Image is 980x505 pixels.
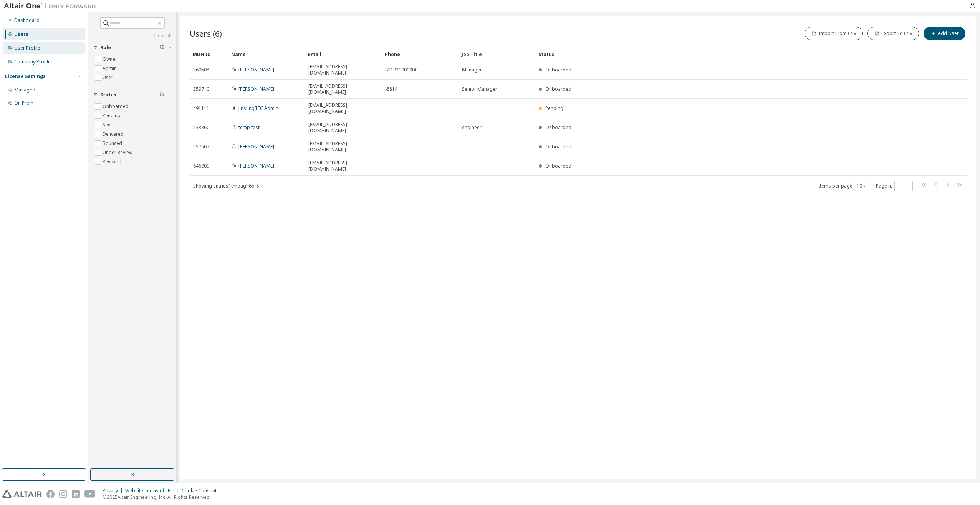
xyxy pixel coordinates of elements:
img: facebook.svg [46,490,55,498]
span: Items per page [818,181,869,191]
span: Pending [545,105,563,111]
span: Clear filter [160,92,164,98]
button: Import From CSV [805,27,863,40]
div: Managed [14,87,35,93]
div: Phone [385,48,455,60]
label: Pending [103,111,122,120]
div: Users [14,31,28,37]
span: Clear filter [160,45,164,51]
div: Job Title [462,48,532,60]
div: Status [538,48,927,60]
button: Export To CSV [867,27,919,40]
span: 533860 [193,125,209,131]
span: [EMAIL_ADDRESS][DOMAIN_NAME] [308,141,378,153]
span: Users (6) [190,28,222,39]
a: JinsungTEC Admin [238,105,278,111]
a: Clear all [93,33,171,39]
button: Status [93,86,171,103]
span: 821039000000 [385,67,417,73]
span: Onboarded [545,86,571,92]
img: altair_logo.svg [2,490,42,498]
a: [PERSON_NAME] [238,163,274,169]
div: Website Terms of Use [125,488,182,494]
div: License Settings [5,73,46,80]
a: [PERSON_NAME] [238,66,274,73]
label: Sent [103,120,114,130]
img: youtube.svg [84,490,96,498]
label: Owner [103,55,119,64]
span: [EMAIL_ADDRESS][DOMAIN_NAME] [308,64,378,76]
span: engineer [462,125,482,131]
span: Role [100,45,111,51]
span: -8814 [385,86,397,92]
p: © 2025 Altair Engineering, Inc. All Rights Reserved. [103,494,221,500]
span: [EMAIL_ADDRESS][DOMAIN_NAME] [308,121,378,134]
span: Onboarded [545,143,571,150]
label: Admin [103,64,118,73]
a: temp test [238,124,260,131]
span: [EMAIL_ADDRESS][DOMAIN_NAME] [308,160,378,172]
label: Bounced [103,139,124,148]
div: Email [308,48,379,60]
label: User [103,73,115,82]
div: User Profile [14,45,40,51]
a: [PERSON_NAME] [238,86,274,92]
div: Company Profile [14,59,51,65]
span: Showing entries 1 through 6 of 6 [193,183,259,189]
div: On Prem [14,100,33,106]
span: Senior Manager [462,86,497,92]
label: Onboarded [103,102,130,111]
img: linkedin.svg [72,490,80,498]
div: Dashboard [14,17,40,23]
span: Onboarded [545,66,571,73]
div: Privacy [103,488,125,494]
span: Onboarded [545,163,571,169]
span: Status [100,92,116,98]
img: Altair One [4,2,100,10]
div: Cookie Consent [182,488,221,494]
span: Onboarded [545,124,571,131]
label: Delivered [103,130,125,139]
span: 359710 [193,86,209,92]
div: MDH ID [193,48,225,60]
a: [PERSON_NAME] [238,143,274,150]
label: Revoked [103,157,123,166]
span: 646809 [193,163,209,169]
button: 10 [857,183,867,189]
button: Role [93,39,171,56]
span: Manager [462,67,482,73]
img: instagram.svg [59,490,67,498]
span: Page n. [876,181,913,191]
label: Under Review [103,148,134,157]
span: [EMAIL_ADDRESS][DOMAIN_NAME] [308,83,378,95]
button: Add User [924,27,965,40]
span: 557505 [193,144,209,150]
span: 491111 [193,105,209,111]
span: 360508 [193,67,209,73]
span: [EMAIL_ADDRESS][DOMAIN_NAME] [308,102,378,115]
div: Name [231,48,302,60]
